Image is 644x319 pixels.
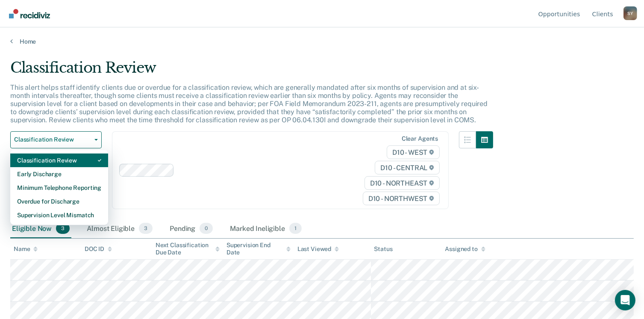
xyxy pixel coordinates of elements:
div: Next Classification Due Date [156,242,220,256]
span: 3 [139,223,153,234]
div: Pending0 [168,219,215,238]
span: D10 - WEST [387,145,440,159]
div: Classification Review [17,154,101,167]
img: Recidiviz [9,9,50,18]
div: Minimum Telephone Reporting [17,181,101,195]
span: D10 - NORTHEAST [365,176,440,190]
div: Status [374,245,393,253]
div: Assigned to [445,245,485,253]
div: Supervision Level Mismatch [17,208,101,222]
div: Open Intercom Messenger [615,290,635,310]
span: 3 [56,223,70,234]
div: Classification Review [10,59,493,83]
div: S Y [623,6,637,20]
span: 1 [289,223,302,234]
a: Home [10,38,634,45]
span: Classification Review [14,136,91,143]
span: D10 - CENTRAL [375,161,440,174]
div: Early Discharge [17,167,101,181]
div: Marked Ineligible1 [228,219,303,238]
div: Supervision End Date [226,242,291,256]
span: D10 - NORTHWEST [363,192,440,205]
span: 0 [200,223,213,234]
div: Eligible Now3 [10,219,71,238]
div: Almost Eligible3 [85,219,154,238]
div: Clear agents [402,135,438,142]
button: Profile dropdown button [623,6,637,20]
button: Classification Review [10,131,102,148]
p: This alert helps staff identify clients due or overdue for a classification review, which are gen... [10,83,488,124]
div: Name [14,245,38,253]
div: Overdue for Discharge [17,195,101,208]
div: Dropdown Menu [10,150,108,225]
div: Last Viewed [297,245,339,253]
div: DOC ID [85,245,112,253]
